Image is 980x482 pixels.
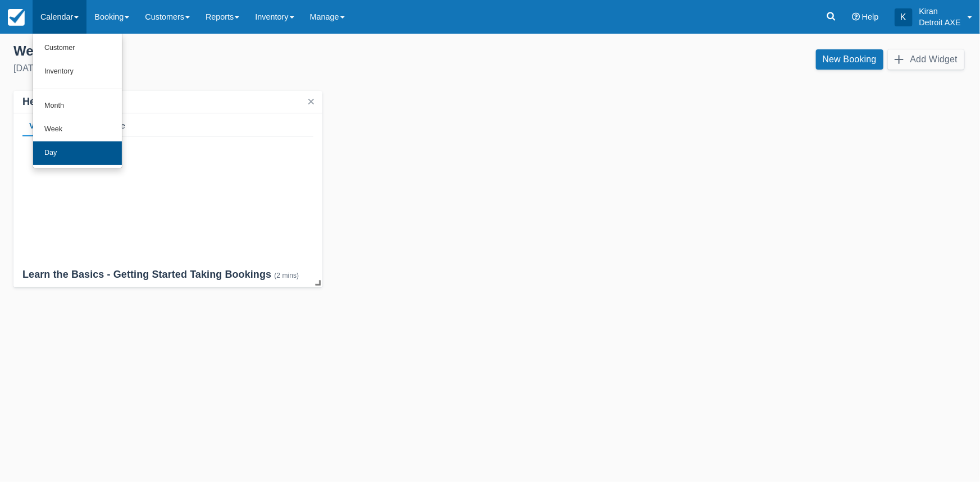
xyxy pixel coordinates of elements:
div: [DATE] [13,62,481,75]
a: Inventory [33,60,122,84]
a: Customer [33,36,122,60]
button: Add Widget [888,49,964,70]
a: New Booking [816,49,883,70]
div: Helpdesk [22,95,68,108]
a: Day [33,141,122,165]
a: Month [33,94,122,118]
p: Kiran [919,6,961,17]
div: (2 mins) [274,272,299,279]
a: Week [33,118,122,141]
span: Help [862,12,879,21]
i: Help [852,13,860,21]
div: Learn the Basics - Getting Started Taking Bookings [22,268,313,282]
div: Video [22,113,58,137]
div: K [895,8,913,26]
div: Welcome , Kiran ! [13,43,481,59]
ul: Calendar [33,34,122,168]
img: checkfront-main-nav-mini-logo.png [8,9,25,26]
p: Detroit AXE [919,17,961,28]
